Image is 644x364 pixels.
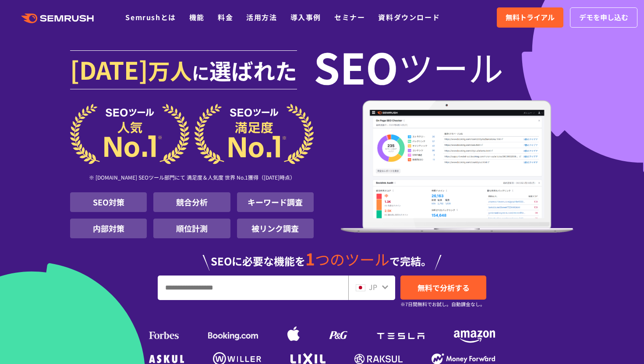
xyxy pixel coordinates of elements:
[398,49,503,84] span: ツール
[570,7,637,28] a: デモを申し込む
[334,12,365,22] a: セミナー
[153,192,230,212] li: 競合分析
[418,282,470,293] span: 無料で分析する
[70,164,314,192] div: ※ [DOMAIN_NAME] SEOツール部門にて 満足度＆人気度 世界 No.1獲得（[DATE]時点）
[369,282,377,292] span: JP
[70,242,574,271] div: SEOに必要な機能を
[153,219,230,238] li: 順位計測
[189,12,205,22] a: 機能
[579,12,628,23] span: デモを申し込む
[305,247,315,270] span: 1
[218,12,233,22] a: 料金
[314,49,398,84] span: SEO
[70,219,147,238] li: 内部対策
[158,276,348,300] input: URL、キーワードを入力してください
[237,219,314,238] li: 被リンク調査
[148,54,192,86] span: 万人
[70,192,147,212] li: SEO対策
[506,12,555,23] span: 無料トライアル
[315,248,389,270] span: つのツール
[290,12,321,22] a: 導入事例
[246,12,277,22] a: 活用方法
[70,52,148,87] span: [DATE]
[400,276,486,300] a: 無料で分析する
[125,12,176,22] a: Semrushとは
[400,300,485,308] small: ※7日間無料でお試し。自動課金なし。
[209,54,297,86] span: 選ばれた
[497,7,563,28] a: 無料トライアル
[389,253,432,269] span: で完結。
[237,192,314,212] li: キーワード調査
[378,12,440,22] a: 資料ダウンロード
[192,60,209,85] span: に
